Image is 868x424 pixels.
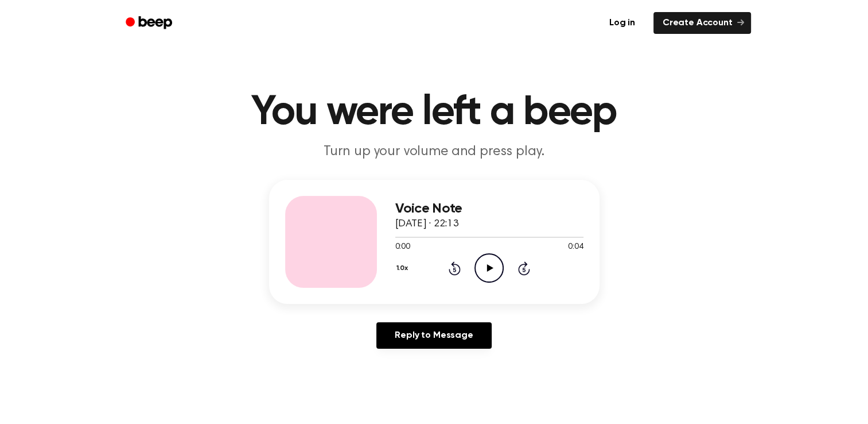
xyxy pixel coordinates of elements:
[395,201,583,217] h3: Voice Note
[214,142,655,161] p: Turn up your volume and press play.
[141,92,728,133] h1: You were left a beep
[376,322,491,349] a: Reply to Message
[568,241,583,253] span: 0:04
[598,10,647,36] a: Log in
[118,12,182,34] a: Beep
[395,259,412,278] button: 1.0x
[395,241,410,253] span: 0:00
[653,12,751,34] a: Create Account
[395,219,458,229] span: [DATE] · 22:13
